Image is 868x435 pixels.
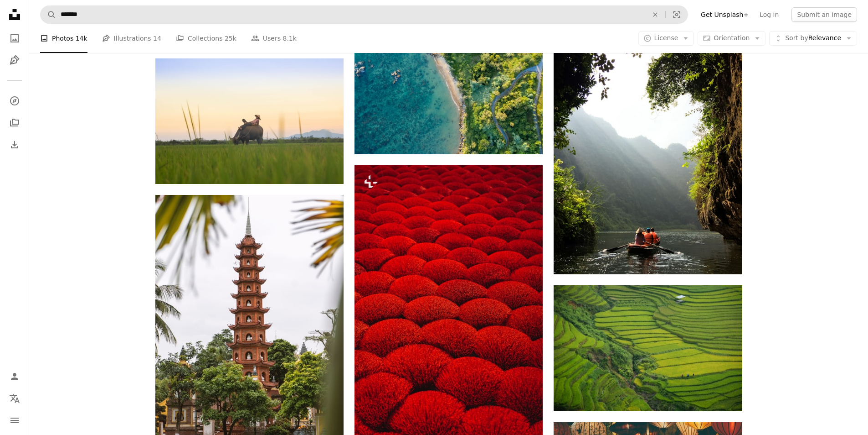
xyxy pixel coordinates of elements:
a: group of people on boat paddling during daytime [554,144,742,152]
span: 14 [153,33,161,43]
img: aerial photography of green mountain [554,285,742,411]
button: Clear [645,6,665,23]
a: Home — Unsplash [5,5,24,26]
a: brown temple [155,332,344,341]
a: Download History [5,136,24,154]
button: Visual search [666,6,688,23]
button: License [638,31,694,46]
span: Sort by [785,34,808,42]
span: Orientation [714,34,750,42]
a: person riding black buffalo on green fields [155,117,344,125]
a: Log in / Sign up [5,367,24,386]
button: Submit an image [791,7,857,22]
form: Find visuals sitewide [40,5,688,24]
button: Menu [5,411,24,430]
a: Collections [5,114,24,132]
span: 25k [225,33,236,43]
a: bird's eye view of beach line [354,87,543,95]
button: Orientation [698,31,765,46]
button: Sort byRelevance [769,31,857,46]
a: Illustrations 14 [102,24,161,53]
a: Get Unsplash+ [695,7,754,22]
a: aerial photography of green mountain [554,344,742,352]
a: Users 8.1k [251,24,297,53]
span: 8.1k [283,33,297,43]
a: a close up of a red carpet with a pattern [354,303,543,311]
a: Collections 25k [176,24,236,53]
span: Relevance [785,34,841,43]
button: Search Unsplash [41,6,56,23]
button: Language [5,389,24,408]
a: Explore [5,92,24,110]
a: Photos [5,29,24,47]
a: Illustrations [5,51,24,69]
img: bird's eye view of beach line [354,29,543,154]
span: License [654,34,678,42]
a: Log in [754,7,784,22]
img: group of people on boat paddling during daytime [554,22,742,274]
img: person riding black buffalo on green fields [155,58,344,184]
